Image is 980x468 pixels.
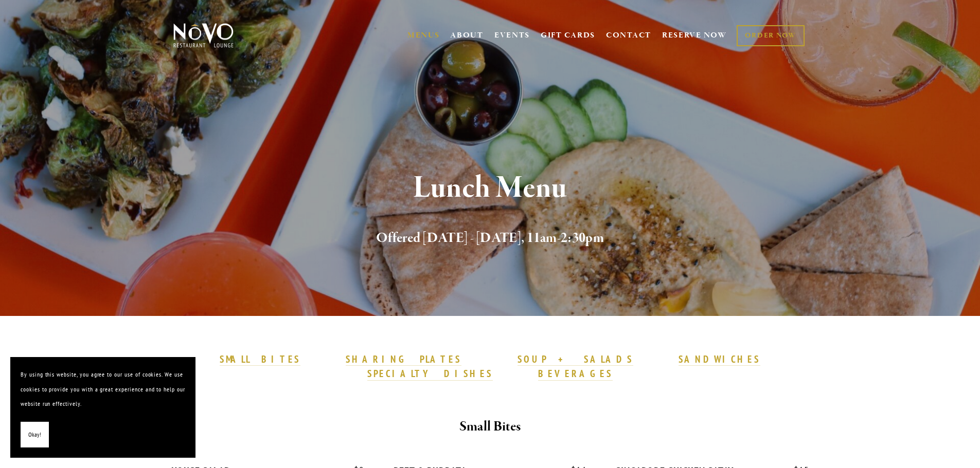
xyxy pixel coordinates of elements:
[662,26,727,45] a: RESERVE NOW
[606,26,651,45] a: CONTACT
[220,353,300,365] strong: SMALL BITES
[494,30,530,41] a: EVENTS
[450,30,484,41] a: ABOUT
[220,353,300,366] a: SMALL BITES
[10,357,195,458] section: Cookie banner
[518,353,633,366] a: SOUP + SALADS
[518,353,633,365] strong: SOUP + SALADS
[679,353,761,365] strong: SANDWICHES
[541,26,595,45] a: GIFT CARDS
[21,367,185,411] p: By using this website, you agree to our use of cookies. We use cookies to provide you with a grea...
[21,422,49,448] button: Okay!
[367,367,493,380] strong: SPECIALTY DISHES
[407,30,440,41] a: MENUS
[679,353,761,366] a: SANDWICHES
[538,367,613,380] strong: BEVERAGES
[346,353,461,365] strong: SHARING PLATES
[459,418,521,436] strong: Small Bites
[190,228,790,249] h2: Offered [DATE] - [DATE], 11am-2:30pm
[171,23,236,48] img: Novo Restaurant &amp; Lounge
[367,367,493,381] a: SPECIALTY DISHES
[28,427,41,442] span: Okay!
[346,353,461,366] a: SHARING PLATES
[190,172,790,205] h1: Lunch Menu
[737,25,804,46] a: ORDER NOW
[538,367,613,381] a: BEVERAGES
